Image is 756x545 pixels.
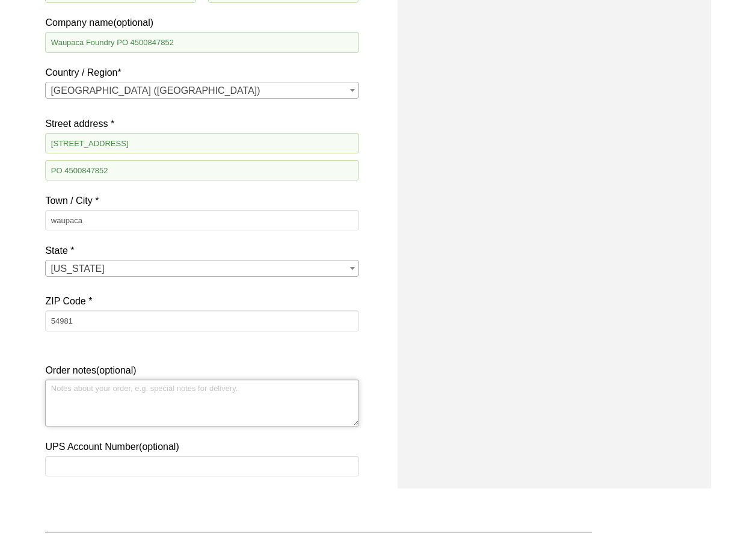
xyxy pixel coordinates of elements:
input: House number and street name [45,133,358,153]
label: Street address [45,115,358,132]
label: UPS Account Number [45,439,358,455]
span: United States (US) [46,82,358,99]
label: State [45,242,358,259]
input: Apartment, suite, unit, etc. (optional) [45,160,358,180]
span: Country / Region [45,82,358,99]
label: Country / Region [45,64,358,81]
span: Wisconsin [46,260,358,277]
span: (optional) [96,365,137,375]
span: (optional) [113,17,153,28]
label: Town / City [45,192,358,209]
label: ZIP Code [45,293,358,309]
label: Order notes [45,362,358,378]
span: State [45,260,358,277]
span: (optional) [139,442,179,452]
